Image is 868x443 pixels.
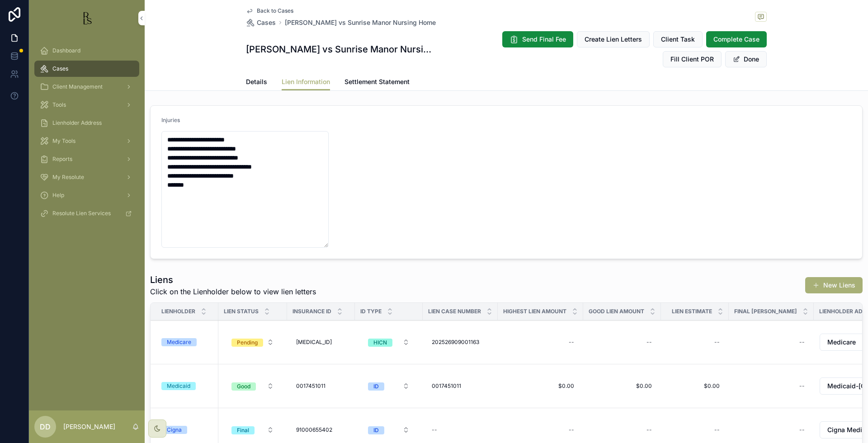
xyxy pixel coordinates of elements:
[246,18,276,27] a: Cases
[292,308,331,315] span: Insurance ID
[670,55,714,64] span: Fill Client POR
[292,423,349,437] a: 91000655402
[40,421,51,432] span: DD
[282,74,330,91] a: Lien Information
[282,77,330,86] span: Lien Information
[666,379,723,393] a: $0.00
[734,335,808,349] a: --
[734,379,808,393] a: --
[589,379,656,393] a: $0.00
[52,137,75,145] span: My Tools
[428,379,492,393] a: 0017451011
[237,339,258,347] div: Pending
[714,339,720,346] div: --
[257,7,293,14] span: Back to Cases
[361,422,417,438] button: Select Button
[52,47,80,54] span: Dashboard
[799,339,805,346] div: --
[237,426,249,434] div: Final
[569,426,574,434] div: --
[799,382,805,390] div: --
[224,334,282,351] a: Select Button
[224,378,281,394] button: Select Button
[257,18,276,27] span: Cases
[577,31,650,47] button: Create Lien Letters
[161,308,195,315] span: Lienholder
[428,423,492,437] a: --
[432,426,437,434] div: --
[827,338,856,347] span: Medicare
[246,7,293,14] a: Back to Cases
[246,74,267,92] a: Details
[734,308,797,315] span: Final [PERSON_NAME]
[827,382,864,391] span: Medicaid-[GEOGRAPHIC_DATA]
[428,308,481,315] span: Lien Case Number
[666,423,723,437] a: --
[52,83,103,90] span: Client Management
[52,210,111,217] span: Resolute Lien Services
[34,187,139,203] a: Help
[589,308,644,315] span: Good Lien Amount
[373,382,379,391] div: ID
[569,339,574,346] div: --
[34,133,139,149] a: My Tools
[296,339,332,346] span: [MEDICAL_ID]
[292,379,349,393] a: 0017451011
[361,334,417,350] button: Select Button
[237,382,250,391] div: Good
[63,422,115,431] p: [PERSON_NAME]
[706,31,767,47] button: Complete Case
[296,382,325,390] span: 0017451011
[502,31,573,47] button: Send Final Fee
[224,421,282,438] a: Select Button
[663,51,722,67] button: Fill Client POR
[80,11,94,25] img: App logo
[34,205,139,221] a: Resolute Lien Services
[428,335,492,349] a: 202526909001163
[224,422,281,438] button: Select Button
[827,425,864,434] span: Cigna Medicare Prescription Drug Plan
[52,101,66,108] span: Tools
[52,65,68,72] span: Cases
[589,423,656,437] a: --
[52,174,84,181] span: My Resolute
[799,426,805,434] div: --
[150,286,316,297] span: Click on the Lienholder below to view lien letters
[805,277,863,293] button: New Liens
[361,378,417,394] button: Select Button
[161,338,213,346] a: Medicare
[360,308,382,315] span: ID Type
[713,35,759,44] span: Complete Case
[150,273,316,286] h1: Liens
[29,36,145,233] div: scrollable content
[34,61,139,77] a: Cases
[167,426,182,434] div: Cigna
[246,77,267,86] span: Details
[592,382,652,390] span: $0.00
[292,335,349,349] a: [MEDICAL_ID]
[503,308,566,315] span: Highest Lien Amount
[161,426,213,434] a: Cigna
[503,335,578,349] a: --
[646,339,652,346] div: --
[734,423,808,437] a: --
[224,334,281,350] button: Select Button
[432,382,461,390] span: 0017451011
[34,79,139,95] a: Client Management
[224,377,282,395] a: Select Button
[34,97,139,113] a: Tools
[670,382,720,390] span: $0.00
[161,117,180,123] span: Injuries
[34,42,139,59] a: Dashboard
[725,51,767,67] button: Done
[360,334,417,351] a: Select Button
[503,423,578,437] a: --
[167,382,190,390] div: Medicaid
[585,35,642,44] span: Create Lien Letters
[285,18,436,27] a: [PERSON_NAME] vs Sunrise Manor Nursing Home
[589,335,656,349] a: --
[672,308,712,315] span: Lien Estimate
[52,192,64,199] span: Help
[661,35,695,44] span: Client Task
